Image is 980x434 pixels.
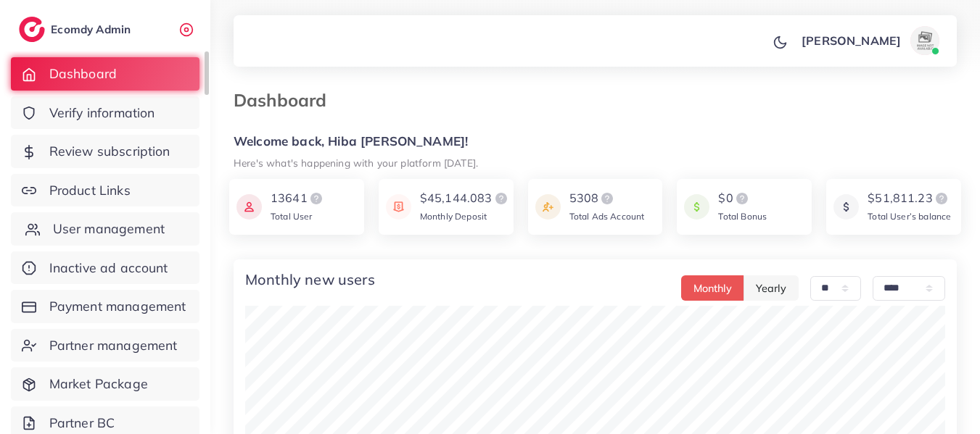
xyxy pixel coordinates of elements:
[733,190,751,207] img: logo
[11,96,199,130] a: Verify information
[11,174,199,207] a: Product Links
[718,211,767,222] span: Total Bonus
[53,220,165,238] span: User management
[49,414,115,433] span: Partner BC
[11,212,199,246] a: User management
[681,275,744,301] button: Monthly
[51,22,134,36] h2: Ecomdy Admin
[49,375,148,393] span: Market Package
[49,297,186,316] span: Payment management
[19,17,134,42] a: logoEcomdy Admin
[234,90,338,111] h3: Dashboard
[49,64,117,83] span: Dashboard
[49,259,168,277] span: Inactive ad account
[49,336,178,355] span: Partner management
[744,275,799,301] button: Yearly
[794,26,945,55] a: [PERSON_NAME]avatar
[493,190,510,207] img: logo
[11,290,199,323] a: Payment management
[420,211,487,222] span: Monthly Deposit
[868,211,951,222] span: Total User’s balance
[684,190,709,224] img: icon payment
[234,157,478,169] small: Here's what's happening with your platform [DATE].
[245,271,375,288] h4: Monthly new users
[420,190,510,207] div: $45,144.083
[49,104,155,122] span: Verify information
[19,17,45,42] img: logo
[11,57,199,91] a: Dashboard
[11,135,199,168] a: Review subscription
[598,190,616,207] img: logo
[933,190,950,207] img: logo
[535,190,561,224] img: icon payment
[868,190,951,207] div: $51,811.23
[234,134,957,149] h5: Welcome back, Hiba [PERSON_NAME]!
[271,190,325,207] div: 13641
[11,367,199,401] a: Market Package
[910,26,939,55] img: avatar
[271,211,313,222] span: Total User
[386,190,411,224] img: icon payment
[833,190,859,224] img: icon payment
[718,190,767,207] div: $0
[49,181,131,200] span: Product Links
[569,211,645,222] span: Total Ads Account
[11,251,199,285] a: Inactive ad account
[49,142,170,161] span: Review subscription
[11,329,199,362] a: Partner management
[236,190,262,224] img: icon payment
[569,190,645,207] div: 5308
[802,32,901,49] p: [PERSON_NAME]
[308,190,325,207] img: logo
